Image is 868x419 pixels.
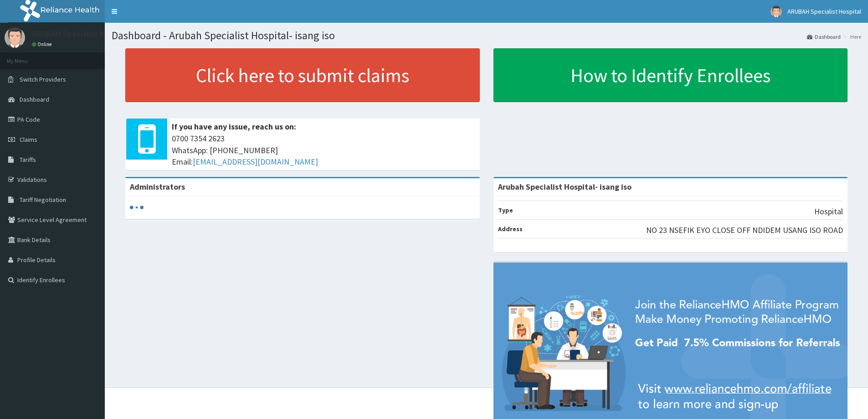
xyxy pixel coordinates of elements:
[493,48,848,102] a: How to Identify Enrollees
[172,121,296,132] b: If you have any issue, reach us on:
[32,30,130,38] p: ARUBAH Specialist Hospital
[130,201,144,214] svg: audio-loading
[787,7,861,16] span: ARUBAH Specialist Hospital
[498,225,523,233] b: Address
[172,133,475,168] span: 0700 7354 2623 WhatsApp: [PHONE_NUMBER] Email:
[20,196,66,204] span: Tariff Negotiation
[193,156,318,167] a: [EMAIL_ADDRESS][DOMAIN_NAME]
[646,224,843,236] p: NO 23 NSEFIK EYO CLOSE OFF NDIDEM USANG ISO ROAD
[770,6,782,17] img: User Image
[112,30,861,41] h1: Dashboard - Arubah Specialist Hospital- isang iso
[20,75,66,83] span: Switch Providers
[5,27,25,48] img: User Image
[807,33,841,41] a: Dashboard
[498,181,632,192] strong: Arubah Specialist Hospital- isang iso
[20,155,36,164] span: Tariffs
[498,206,513,214] b: Type
[125,48,480,102] a: Click here to submit claims
[842,33,861,41] li: Here
[20,135,37,144] span: Claims
[130,181,185,192] b: Administrators
[32,41,54,47] a: Online
[20,95,49,103] span: Dashboard
[814,206,843,217] p: Hospital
